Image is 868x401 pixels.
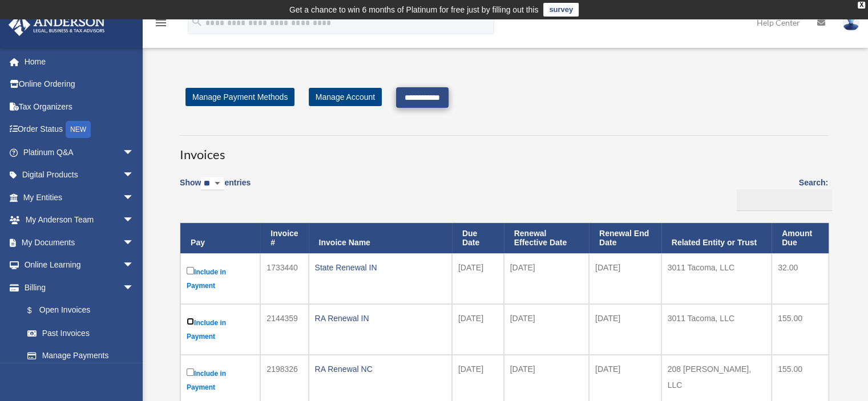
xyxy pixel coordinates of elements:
[309,223,452,254] th: Invoice Name: activate to sort column ascending
[504,253,589,304] td: [DATE]
[315,361,446,377] div: RA Renewal NC
[260,253,308,304] td: 1733440
[8,118,151,141] a: Order StatusNEW
[589,304,661,355] td: [DATE]
[123,276,146,299] span: arrow_drop_down
[123,231,146,254] span: arrow_drop_down
[452,223,504,254] th: Due Date: activate to sort column ascending
[661,223,772,254] th: Related Entity or Trust: activate to sort column ascending
[661,253,772,304] td: 3011 Tacoma, LLC
[589,253,661,304] td: [DATE]
[858,2,865,9] div: close
[201,177,224,191] select: Showentries
[309,88,382,106] a: Manage Account
[5,14,108,36] img: Anderson Advisors Platinum Portal
[661,304,772,355] td: 3011 Tacoma, LLC
[123,141,146,164] span: arrow_drop_down
[154,20,168,30] a: menu
[8,186,151,209] a: My Entitiesarrow_drop_down
[452,253,504,304] td: [DATE]
[589,223,661,254] th: Renewal End Date: activate to sort column ascending
[180,135,828,164] h3: Invoices
[187,368,194,376] input: Include in Payment
[452,304,504,355] td: [DATE]
[289,3,539,17] div: Get a chance to win 6 months of Platinum for free just by filling out this
[772,304,829,355] td: 155.00
[260,304,308,355] td: 2144359
[187,318,194,325] input: Include in Payment
[543,3,579,17] a: survey
[8,209,151,232] a: My Anderson Teamarrow_drop_down
[8,141,151,164] a: Platinum Q&Aarrow_drop_down
[8,164,151,187] a: Digital Productsarrow_drop_down
[260,223,308,254] th: Invoice #: activate to sort column ascending
[8,95,151,118] a: Tax Organizers
[16,322,146,345] a: Past Invoices
[8,73,151,96] a: Online Ordering
[733,176,828,211] label: Search:
[180,176,251,202] label: Show entries
[34,303,39,318] span: $
[16,299,140,322] a: $Open Invoices
[180,223,260,254] th: Pay: activate to sort column descending
[187,366,254,394] label: Include in Payment
[504,304,589,355] td: [DATE]
[772,253,829,304] td: 32.00
[123,209,146,232] span: arrow_drop_down
[123,254,146,277] span: arrow_drop_down
[8,276,146,299] a: Billingarrow_drop_down
[842,14,859,31] img: User Pic
[772,223,829,254] th: Amount Due: activate to sort column ascending
[66,121,91,138] div: NEW
[187,315,254,343] label: Include in Payment
[315,260,446,276] div: State Renewal IN
[191,15,203,28] i: search
[504,223,589,254] th: Renewal Effective Date: activate to sort column ascending
[8,231,151,254] a: My Documentsarrow_drop_down
[187,265,254,293] label: Include in Payment
[154,16,168,30] i: menu
[187,267,194,274] input: Include in Payment
[737,189,832,211] input: Search:
[315,310,446,326] div: RA Renewal IN
[123,164,146,187] span: arrow_drop_down
[16,345,146,367] a: Manage Payments
[8,254,151,277] a: Online Learningarrow_drop_down
[8,50,151,73] a: Home
[185,88,294,106] a: Manage Payment Methods
[123,186,146,209] span: arrow_drop_down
